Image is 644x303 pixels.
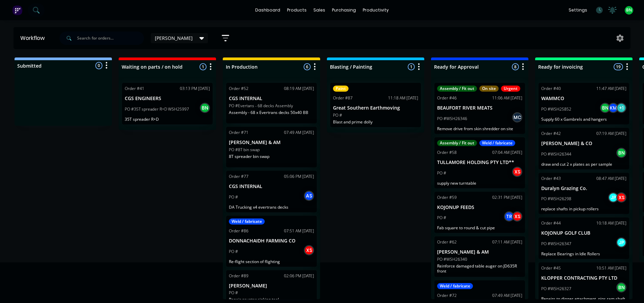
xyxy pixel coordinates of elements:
p: Blast and prime dolly [333,119,418,124]
p: Remove drive from skin shredder on site [437,126,522,131]
p: 8T spreader bin swap [229,154,314,159]
p: Duralyn Grazing Co. [541,186,626,191]
div: Order #45 [541,265,561,271]
div: Weld / fabricateOrder #8607:51 AM [DATE]DONNACHAIDH FARMING COPO #XSRe-flight section of flighting [226,216,317,267]
p: 35T spreader R+D [125,117,210,122]
p: PO #WSH26298 [541,196,571,202]
p: Great Southern Earthmoving [333,105,418,111]
div: Order #41 [125,86,144,92]
div: Urgent [501,86,520,92]
div: Order #52 [229,86,248,92]
p: PO #35T spreader R+D WSH25997 [125,106,189,112]
span: [PERSON_NAME] [155,34,193,42]
div: 05:06 PM [DATE] [284,173,314,180]
div: JP [616,237,626,248]
div: JP [608,192,618,203]
div: Order #71 [229,130,248,136]
div: Order #4308:47 AM [DATE]Duralyn Grazing Co.PO #WSH26298JPXSreplace shafts in pickup rollers [539,173,629,214]
p: PO # [229,290,238,296]
div: 02:31 PM [DATE] [492,194,522,201]
div: Order #4011:47 AM [DATE]WAMMCOPO #WSH25852BNKM+1Supply 60 x Gambrels and hangers [539,83,629,124]
div: AS [304,191,314,201]
div: Order #58 [437,149,457,156]
div: 10:51 AM [DATE] [596,265,626,271]
div: Order #4207:19 AM [DATE][PERSON_NAME] & COPO #WSH26344BNdraw and cut 2 x plates as per sample [539,128,629,169]
p: Assembly - 68 x Evertrans decks 50x40 BB [229,110,314,115]
div: Order #40 [541,86,561,92]
p: BEAUFORT RIVER MEATS [437,105,522,111]
div: XS [512,211,522,222]
p: PO #WSH26344 [541,151,571,157]
div: Order #44 [541,220,561,226]
p: KLOPPER CONTRACTING PTY LTD [541,275,626,281]
p: WAMMCO [541,96,626,101]
div: 11:47 AM [DATE] [596,86,626,92]
div: 07:11 AM [DATE] [492,239,522,245]
div: XS [512,167,522,177]
div: Order #87 [333,95,353,101]
p: supply new turntable [437,181,522,186]
p: PO # [437,170,446,176]
div: 07:49 AM [DATE] [492,293,522,299]
div: Order #77 [229,173,248,180]
p: DA Trucking x4 evertrans decks [229,205,314,210]
div: BN [200,103,210,113]
div: 08:47 AM [DATE] [596,176,626,182]
p: PO #WSH25852 [541,106,571,112]
div: Order #7107:49 AM [DATE][PERSON_NAME] & AMPO #8T bin swap8T spreader bin swap [226,127,317,167]
div: Order #42 [541,131,561,137]
div: 07:04 AM [DATE] [492,149,522,156]
div: 11:06 AM [DATE] [492,95,522,101]
div: Workflow [20,34,48,42]
div: Order #5208:19 AM [DATE]CGS INTERNALPO #Evertans - 68 decks AssemblyAssembly - 68 x Evertrans dec... [226,83,317,123]
p: PO # [333,112,342,118]
div: 07:19 AM [DATE] [596,131,626,137]
div: Order #43 [541,176,561,182]
div: 11:18 AM [DATE] [388,95,418,101]
p: CGS INTERNAL [229,184,314,189]
div: 10:18 AM [DATE] [596,220,626,226]
div: KM [608,103,618,113]
div: Order #6207:11 AM [DATE][PERSON_NAME] & AMPO #WSH26340Reinforce damaged table auger on JD635R front [434,236,525,277]
div: productivity [359,5,392,15]
p: PO #8T bin swap [229,147,260,153]
p: PO #WSH26327 [541,286,571,292]
div: Assembly / Fit out [437,140,477,146]
p: PO # [437,215,446,221]
div: Order #4103:13 PM [DATE]CGS ENGINEERSPO #35T spreader R+D WSH25997BN35T spreader R+D [122,83,213,124]
div: BN [616,282,626,293]
a: dashboard [252,5,284,15]
div: 03:13 PM [DATE] [180,86,210,92]
div: Weld / fabricate [479,140,515,146]
div: MC [512,112,522,122]
div: XS [304,245,314,255]
p: CGS INTERNAL [229,96,314,101]
img: Factory [12,5,22,15]
div: Weld / fabricate [437,283,473,289]
div: + 1 [616,103,626,113]
div: 07:51 AM [DATE] [284,228,314,234]
p: Replace Bearings in Idle Rollers [541,251,626,256]
div: Order #5902:31 PM [DATE]KOJONUP FEEDSPO #TRXSFab square to round & cut pipe [434,192,525,233]
div: Assembly / Fit out [437,86,477,92]
p: PO # [229,249,238,255]
div: BN [616,148,626,158]
div: 07:49 AM [DATE] [284,130,314,136]
p: PO #WSH26346 [437,116,467,122]
div: Order #59 [437,194,457,201]
div: Assembly / Fit outOn siteUrgentOrder #4611:06 AM [DATE]BEAUFORT RIVER MEATSPO #WSH26346MCRemove d... [434,83,525,134]
div: PaintOrder #8711:18 AM [DATE]Great Southern EarthmovingPO #Blast and prime dolly [330,83,421,127]
div: TR [504,211,514,222]
p: Reinforce damaged table auger on JD635R front [437,263,522,274]
div: XS [616,192,626,203]
div: BN [600,103,610,113]
div: Order #7705:06 PM [DATE]CGS INTERNALPO #ASDA Trucking x4 evertrans decks [226,171,317,212]
div: On site [479,86,499,92]
p: PO #WSH26340 [437,256,467,262]
p: Re-flight section of flighting [229,259,314,264]
div: products [284,5,310,15]
div: Assembly / Fit outWeld / fabricateOrder #5807:04 AM [DATE]TULLAMORE HOLDING PTY LTD**PO #XSsupply... [434,137,525,188]
p: DONNACHAIDH FARMING CO [229,238,314,244]
p: [PERSON_NAME] & CO [541,141,626,146]
div: Weld / fabricate [229,218,265,225]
